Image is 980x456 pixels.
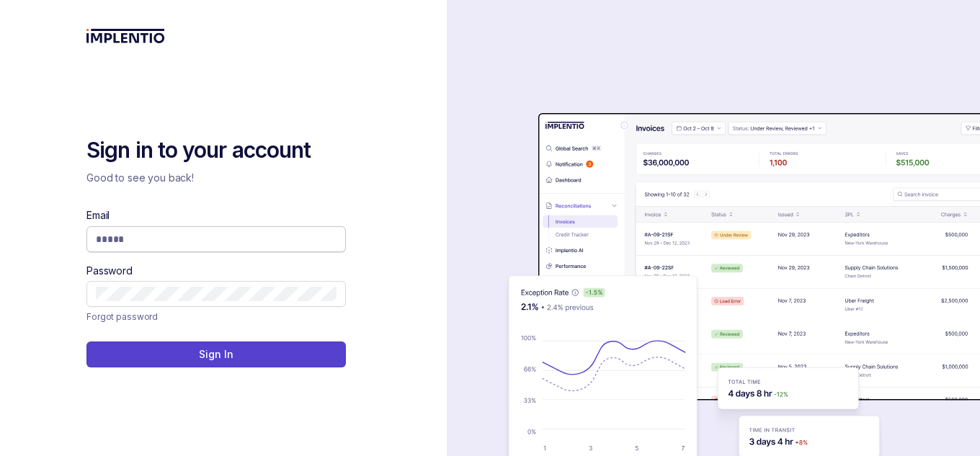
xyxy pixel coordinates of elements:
p: Sign In [199,347,233,362]
img: logo [86,29,165,43]
p: Good to see you back! [86,171,346,185]
label: Email [86,208,110,223]
label: Password [86,264,133,278]
h2: Sign in to your account [86,136,346,165]
a: Link Forgot password [86,310,158,324]
p: Forgot password [86,310,158,324]
button: Sign In [86,341,346,367]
